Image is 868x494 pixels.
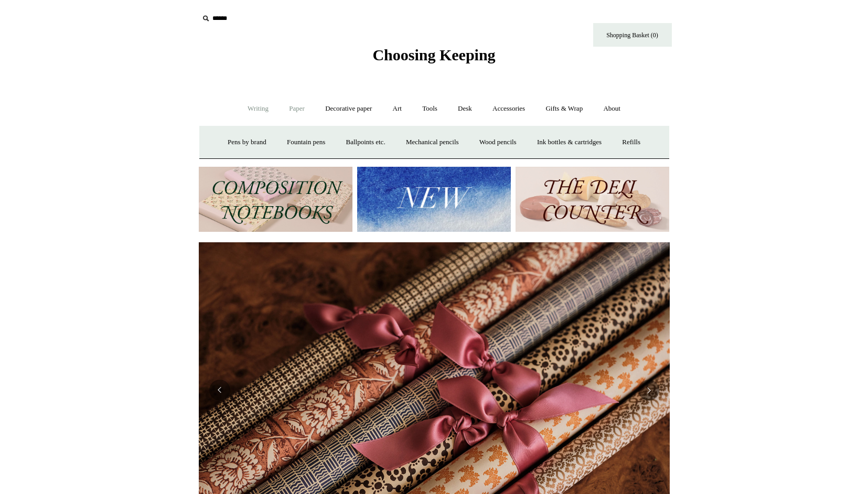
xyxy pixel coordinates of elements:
[397,128,468,156] a: Mechanical pencils
[528,128,611,156] a: Ink bottles & cartridges
[209,380,230,401] button: Previous
[593,23,672,47] a: Shopping Basket (0)
[316,95,381,123] a: Decorative paper
[413,95,447,123] a: Tools
[277,128,335,156] a: Fountain pens
[383,95,411,123] a: Art
[536,95,592,123] a: Gifts & Wrap
[218,128,276,156] a: Pens by brand
[594,95,630,123] a: About
[199,167,352,232] img: 202302 Composition ledgers.jpg__PID:69722ee6-fa44-49dd-a067-31375e5d54ec
[638,380,659,401] button: Next
[448,95,481,123] a: Desk
[483,95,534,123] a: Accessories
[337,128,395,156] a: Ballpoints etc.
[357,167,511,232] img: New.jpg__PID:f73bdf93-380a-4a35-bcfe-7823039498e1
[238,95,278,123] a: Writing
[372,55,495,62] a: Choosing Keeping
[470,128,526,156] a: Wood pencils
[372,46,495,63] span: Choosing Keeping
[280,95,314,123] a: Paper
[613,128,650,156] a: Refills
[516,167,669,232] img: The Deli Counter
